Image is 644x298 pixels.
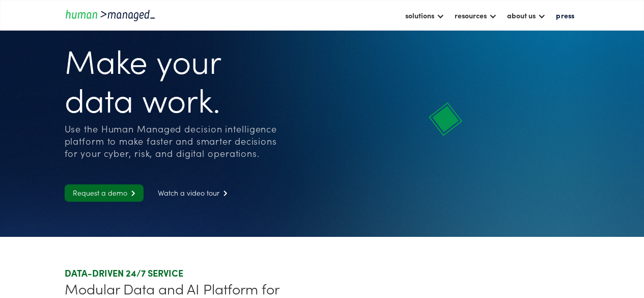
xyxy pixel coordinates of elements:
[507,9,536,21] div: about us
[65,123,286,159] div: Use the Human Managed decision intelligence platform to make faster and smarter decisions for you...
[219,190,228,197] span: 
[65,40,286,118] h1: Make your data work.
[65,267,318,279] div: DATA-DRIVEN 24/7 SERVICE
[450,7,502,24] div: resources
[502,7,551,24] div: about us
[405,9,434,21] div: solutions
[65,184,144,202] a: Request a demo
[400,7,450,24] div: solutions
[65,8,156,22] a: home
[551,7,579,24] a: press
[127,190,135,197] span: 
[455,9,487,21] div: resources
[150,184,236,202] a: Watch a video tour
